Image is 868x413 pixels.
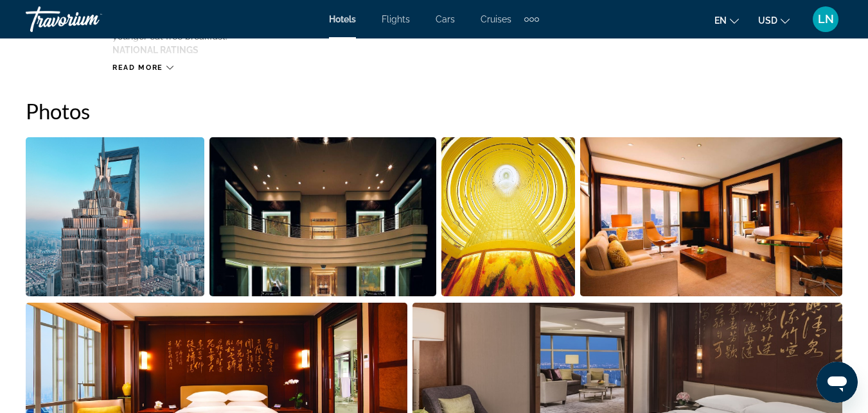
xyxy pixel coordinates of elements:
a: Cruises [481,14,511,24]
iframe: Button to launch messaging window [817,362,858,403]
button: Open full-screen image slider [209,137,436,297]
button: Change language [714,11,739,29]
a: Hotels [329,14,356,24]
span: Read more [112,63,163,72]
button: Change currency [758,11,790,29]
button: Open full-screen image slider [441,137,575,297]
button: User Menu [809,6,842,33]
button: Open full-screen image slider [26,137,204,297]
button: Read more [112,63,173,72]
a: Flights [382,14,410,24]
span: USD [758,15,777,26]
button: Extra navigation items [524,9,539,29]
a: Travorium [26,3,154,36]
a: Cars [436,14,455,24]
h2: Photos [26,98,842,124]
span: LN [818,13,834,26]
span: en [714,15,727,26]
button: Open full-screen image slider [580,137,842,297]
